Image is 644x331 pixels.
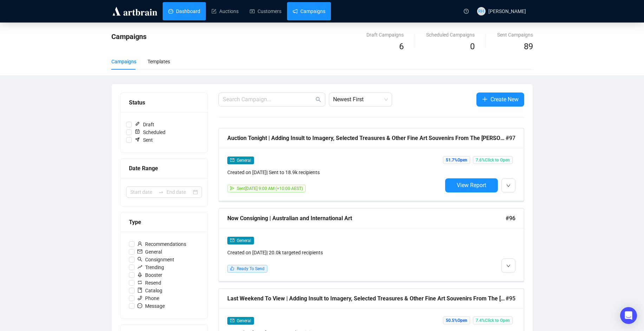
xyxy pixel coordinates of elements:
[237,318,251,323] span: General
[316,97,321,102] span: search
[130,188,155,196] input: Start date
[111,32,147,41] span: Campaigns
[482,96,488,102] span: plus
[473,156,513,164] span: 7.6% Click to Open
[457,182,486,189] span: View Report
[148,58,170,65] div: Templates
[490,95,519,104] span: Create New
[135,294,162,302] span: Phone
[135,240,189,248] span: Recommendations
[135,256,177,263] span: Consignment
[137,303,142,308] span: message
[135,263,167,271] span: Trending
[212,2,239,20] a: Auctions
[497,31,533,39] div: Sent Campaigns
[506,134,515,142] span: #97
[137,249,142,254] span: mail
[137,265,142,269] span: rise
[132,128,168,136] span: Scheduled
[219,208,524,281] a: Now Consigning | Australian and International Art#96mailGeneralCreated on [DATE]| 20.0k targeted ...
[227,168,442,176] div: Created on [DATE] | Sent to 18.9k recipients
[399,42,404,51] span: 6
[132,121,157,128] span: Draft
[506,264,510,268] span: down
[473,317,513,324] span: 7.4% Click to Open
[132,136,156,144] span: Sent
[137,257,142,262] span: search
[333,93,388,106] span: Newest First
[230,266,234,270] span: like
[237,238,251,243] span: General
[293,2,325,20] a: Campaigns
[230,186,234,190] span: send
[227,294,506,303] div: Last Weekend To View | Adding Insult to Imagery, Selected Treasures & Other Fine Art Souvenirs Fr...
[137,280,142,285] span: retweet
[506,294,515,303] span: #95
[464,9,469,14] span: question-circle
[237,158,251,163] span: General
[137,272,142,277] span: rocket
[227,134,506,142] div: Auction Tonight | Adding Insult to Imagery, Selected Treasures & Other Fine Art Souvenirs From Th...
[135,248,165,256] span: General
[445,178,498,192] button: View Report
[137,288,142,293] span: book
[250,2,281,20] a: Customers
[237,186,303,191] span: Sent [DATE] 9:00 AM (+10:00 AEST)
[476,93,524,107] button: Create New
[443,156,470,164] span: 51.7% Open
[620,307,637,324] div: Open Intercom Messenger
[524,42,533,51] span: 89
[237,266,265,271] span: Ready To Send
[168,2,200,20] a: Dashboard
[129,218,199,227] div: Type
[470,42,475,51] span: 0
[478,8,484,15] span: RH
[506,214,515,223] span: #96
[227,214,506,223] div: Now Consigning | Australian and International Art
[219,128,524,201] a: Auction Tonight | Adding Insult to Imagery, Selected Treasures & Other Fine Art Souvenirs From Th...
[135,271,165,279] span: Booster
[227,249,442,256] div: Created on [DATE] | 20.0k targeted recipients
[111,6,158,17] img: logo
[135,279,164,287] span: Resend
[135,287,165,294] span: Catalog
[111,58,136,65] div: Campaigns
[426,31,475,39] div: Scheduled Campaigns
[443,317,470,324] span: 50.5% Open
[223,95,314,104] input: Search Campaign...
[137,295,142,300] span: phone
[137,241,142,246] span: user
[366,31,404,39] div: Draft Campaigns
[129,164,199,173] div: Date Range
[158,189,164,195] span: to
[230,158,234,162] span: mail
[230,318,234,323] span: mail
[129,98,199,107] div: Status
[167,188,191,196] input: End date
[135,302,168,310] span: Message
[506,184,510,188] span: down
[158,189,164,195] span: swap-right
[230,238,234,242] span: mail
[488,8,526,14] span: [PERSON_NAME]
